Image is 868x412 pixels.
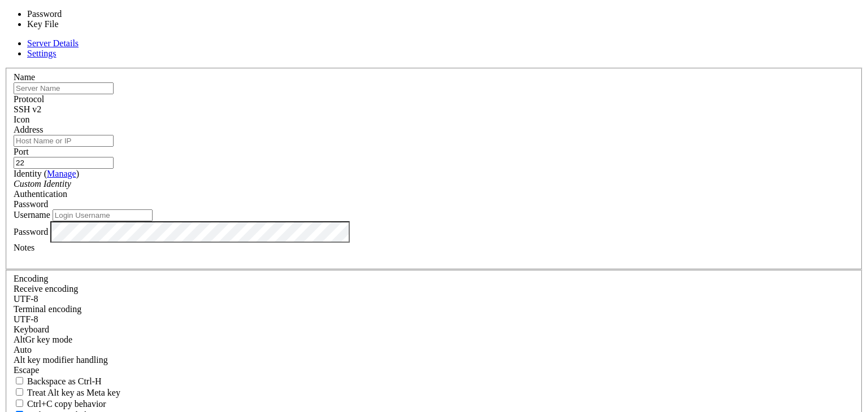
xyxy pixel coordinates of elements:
span: ( ) [44,169,79,178]
li: Key File [27,19,121,29]
label: The default terminal encoding. ISO-2022 enables character map translations (like graphics maps). ... [14,304,81,314]
label: Keyboard [14,325,49,334]
label: Icon [14,115,29,124]
label: Whether the Alt key acts as a Meta key or as a distinct Alt key. [14,388,120,397]
span: Treat Alt key as Meta key [27,388,120,397]
span: Auto [14,345,32,354]
input: Server Name [14,82,114,94]
label: Port [14,147,29,156]
input: Ctrl+C copy behavior [16,400,23,407]
label: Notes [14,243,34,252]
input: Treat Alt key as Meta key [16,388,23,396]
div: Escape [14,365,854,375]
label: Set the expected encoding for data received from the host. If the encodings do not match, visual ... [14,284,78,293]
span: UTF-8 [14,314,38,324]
label: Username [14,210,50,220]
i: Custom Identity [14,179,71,189]
label: Password [14,226,48,236]
label: Address [14,125,43,134]
label: Protocol [14,94,44,104]
label: Identity [14,169,79,178]
div: UTF-8 [14,314,854,325]
input: Backspace as Ctrl-H [16,377,23,384]
input: Host Name or IP [14,135,114,147]
label: If true, the backspace should send BS ('\x08', aka ^H). Otherwise the backspace key should send '... [14,376,102,386]
span: Escape [14,365,39,375]
label: Controls how the Alt key is handled. Escape: Send an ESC prefix. 8-Bit: Add 128 to the typed char... [14,355,108,365]
div: Custom Identity [14,179,854,189]
li: Password [27,9,121,19]
span: UTF-8 [14,294,38,304]
div: Auto [14,345,854,355]
span: Password [14,199,48,209]
label: Ctrl-C copies if true, send ^C to host if false. Ctrl-Shift-C sends ^C to host if true, copies if... [14,399,106,409]
div: Password [14,199,854,209]
label: Name [14,72,35,82]
label: Authentication [14,189,67,199]
div: SSH v2 [14,104,854,115]
a: Server Details [27,38,79,48]
input: Port Number [14,157,114,169]
label: Set the expected encoding for data received from the host. If the encodings do not match, visual ... [14,335,72,344]
input: Login Username [53,209,153,221]
span: SSH v2 [14,104,41,114]
label: Encoding [14,274,48,283]
a: Manage [47,169,76,178]
span: Backspace as Ctrl-H [27,376,102,386]
a: Settings [27,49,57,58]
span: Ctrl+C copy behavior [27,399,106,409]
div: UTF-8 [14,294,854,304]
